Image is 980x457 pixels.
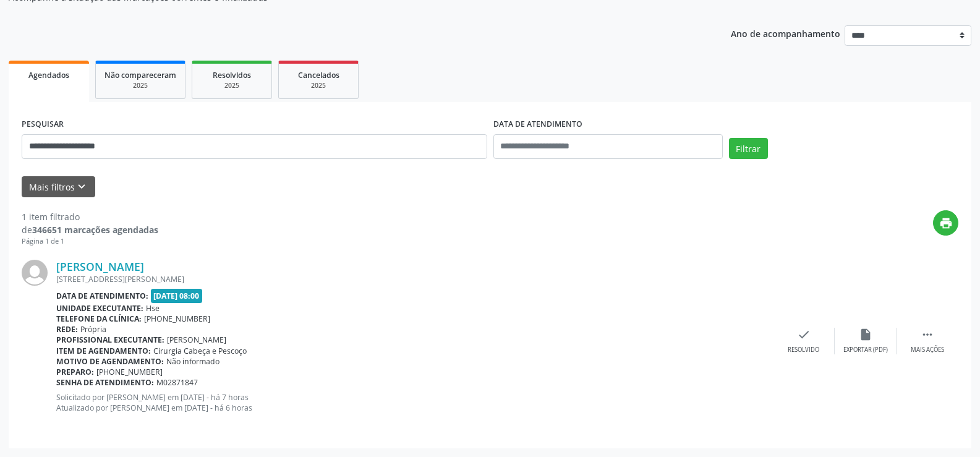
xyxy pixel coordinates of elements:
span: [PHONE_NUMBER] [96,367,163,377]
div: [STREET_ADDRESS][PERSON_NAME] [56,274,773,284]
div: 2025 [201,81,263,90]
b: Telefone da clínica: [56,314,142,324]
p: Ano de acompanhamento [731,25,840,41]
a: [PERSON_NAME] [56,260,144,273]
img: img [22,260,48,286]
span: Cirurgia Cabeça e Pescoço [153,346,247,356]
span: [PHONE_NUMBER] [144,314,210,324]
strong: 346651 marcações agendadas [32,224,158,236]
span: Cancelados [298,70,339,80]
span: [PERSON_NAME] [167,335,226,345]
i: print [939,216,953,230]
b: Rede: [56,324,78,335]
b: Unidade executante: [56,303,143,314]
button: print [933,210,958,236]
i: insert_drive_file [859,328,872,341]
div: Resolvido [788,346,819,354]
div: Página 1 de 1 [22,236,158,247]
span: Não compareceram [104,70,176,80]
div: 2025 [104,81,176,90]
b: Data de atendimento: [56,291,148,301]
div: 1 item filtrado [22,210,158,223]
i: check [797,328,811,341]
span: Resolvidos [213,70,251,80]
label: DATA DE ATENDIMENTO [493,115,582,134]
span: [DATE] 08:00 [151,289,203,303]
b: Preparo: [56,367,94,377]
b: Profissional executante: [56,335,164,345]
i: keyboard_arrow_down [75,180,88,194]
b: Motivo de agendamento: [56,356,164,367]
i:  [921,328,934,341]
div: Exportar (PDF) [843,346,888,354]
span: M02871847 [156,377,198,388]
span: Não informado [166,356,219,367]
b: Item de agendamento: [56,346,151,356]
span: Hse [146,303,160,314]
span: Própria [80,324,106,335]
div: 2025 [288,81,349,90]
label: PESQUISAR [22,115,64,134]
button: Filtrar [729,138,768,159]
p: Solicitado por [PERSON_NAME] em [DATE] - há 7 horas Atualizado por [PERSON_NAME] em [DATE] - há 6... [56,392,773,413]
div: de [22,223,158,236]
b: Senha de atendimento: [56,377,154,388]
button: Mais filtroskeyboard_arrow_down [22,176,95,198]
div: Mais ações [911,346,944,354]
span: Agendados [28,70,69,80]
